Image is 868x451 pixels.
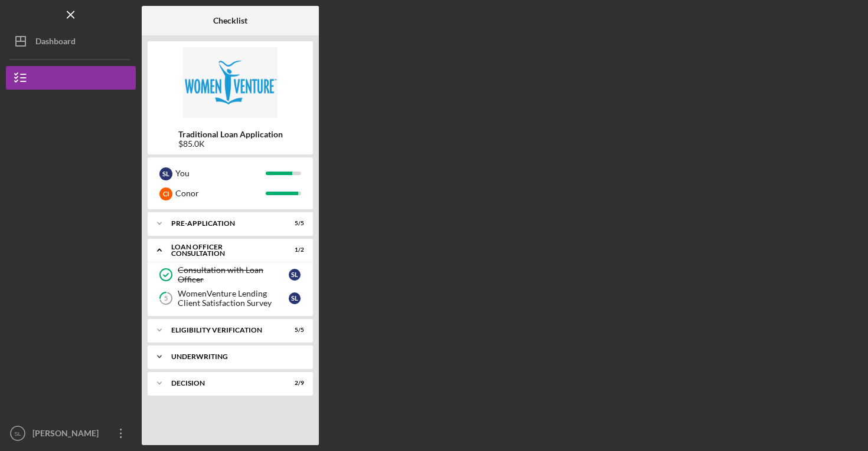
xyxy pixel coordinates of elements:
[178,130,283,139] b: Traditional Loan Application
[178,139,283,149] div: $85.0K
[283,380,304,387] div: 2 / 9
[159,167,172,180] div: S L
[283,246,304,254] div: 1 / 2
[171,220,275,227] div: Pre-Application
[164,295,168,302] tspan: 5
[14,430,21,437] text: SL
[6,29,136,53] button: Dashboard
[175,183,266,203] div: Conor
[171,380,275,387] div: Decision
[178,289,289,308] div: WomenVenture Lending Client Satisfaction Survey
[289,269,301,281] div: S L
[289,292,301,304] div: S L
[283,220,304,227] div: 5 / 5
[175,163,266,183] div: You
[171,243,275,257] div: Loan Officer Consultation
[35,29,76,56] div: Dashboard
[6,422,136,445] button: SL[PERSON_NAME]
[283,327,304,334] div: 5 / 5
[148,47,313,118] img: Product logo
[154,263,307,287] a: Consultation with Loan OfficerSL
[171,353,298,360] div: Underwriting
[171,327,275,334] div: Eligibility Verification
[178,265,289,284] div: Consultation with Loan Officer
[154,287,307,310] a: 5WomenVenture Lending Client Satisfaction SurveySL
[213,16,247,25] b: Checklist
[30,422,106,448] div: [PERSON_NAME]
[159,187,172,200] div: C I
